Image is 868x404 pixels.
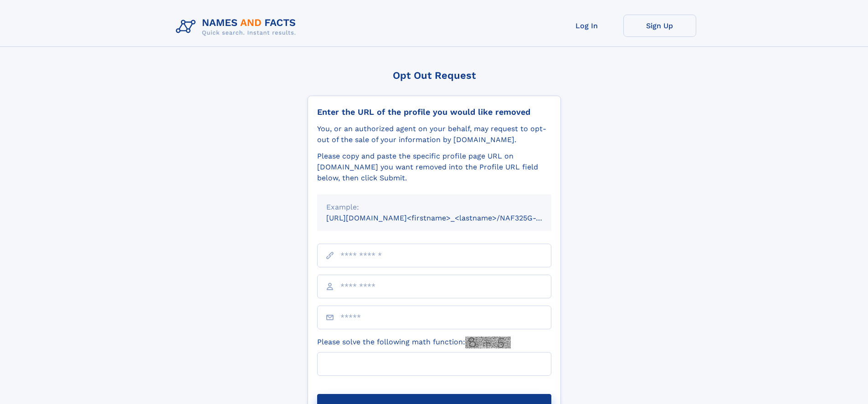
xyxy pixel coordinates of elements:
[550,15,623,37] a: Log In
[317,123,551,145] div: You, or an authorized agent on your behalf, may request to opt-out of the sale of your informatio...
[308,70,561,81] div: Opt Out Request
[317,151,551,184] div: Please copy and paste the specific profile page URL on [DOMAIN_NAME] you want removed into the Pr...
[623,15,696,37] a: Sign Up
[326,214,569,222] small: [URL][DOMAIN_NAME]<firstname>_<lastname>/NAF325G-xxxxxxxx
[172,15,303,39] img: Logo Names and Facts
[317,337,511,348] label: Please solve the following math function:
[317,107,551,117] div: Enter the URL of the profile you would like removed
[326,202,542,213] div: Example:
